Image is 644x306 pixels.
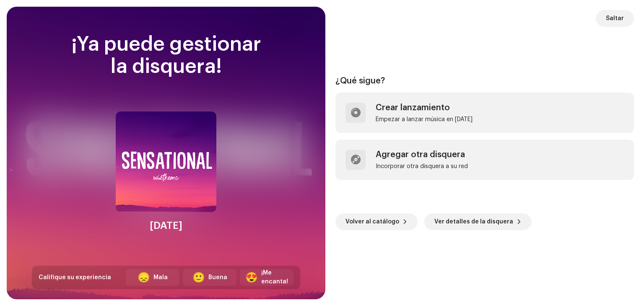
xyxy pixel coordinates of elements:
re-a-post-create-item: Agregar otra disquera [335,140,634,180]
div: 🙂 [192,272,205,283]
span: Volver al catálogo [345,213,399,230]
div: Incorporar otra disquera a su red [376,163,468,170]
span: Califique su experiencia [39,275,111,280]
div: Crear lanzamiento [376,103,473,113]
div: Agregar otra disquera [376,150,468,160]
div: 😞 [138,272,150,283]
div: ¡Me encanta! [261,269,288,286]
div: Buena [208,273,227,282]
img: c40c3e44-3f26-4645-84fd-17fcdb4b7586 [116,112,216,212]
re-a-post-create-item: Crear lanzamiento [335,93,634,133]
button: Ver detalles de la disquera [424,213,532,230]
div: [DATE] [150,219,182,232]
button: Saltar [596,10,634,27]
div: 😍 [245,272,258,283]
button: Volver al catálogo [335,213,418,230]
div: ¡Ya puede gestionar la disquera! [32,34,300,78]
span: Saltar [606,10,624,27]
div: Mala [153,273,168,282]
div: ¿Qué sigue? [335,76,634,86]
div: Empezar a lanzar música en [DATE] [376,116,473,123]
span: Ver detalles de la disquera [434,213,513,230]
